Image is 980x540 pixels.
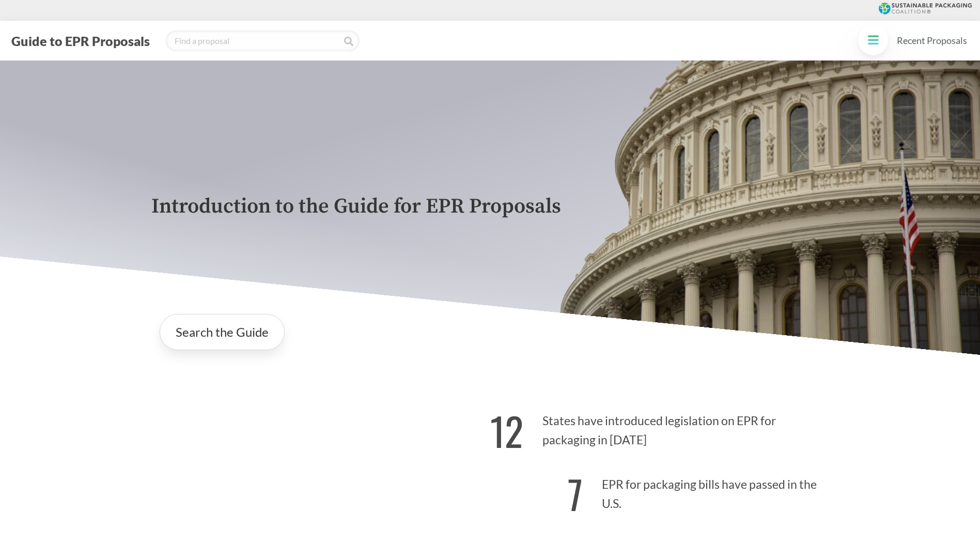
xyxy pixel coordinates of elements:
input: Find a proposal [166,31,360,51]
strong: 7 [568,465,583,522]
p: EPR for packaging bills have passed in the U.S. [490,459,829,523]
p: States have introduced legislation on EPR for packaging in [DATE] [490,396,829,459]
a: Search the Guide [160,314,285,350]
a: Recent Proposals [892,29,972,52]
p: Introduction to the Guide for EPR Proposals [151,195,829,218]
button: Guide to EPR Proposals [8,33,153,49]
strong: 12 [490,402,523,459]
